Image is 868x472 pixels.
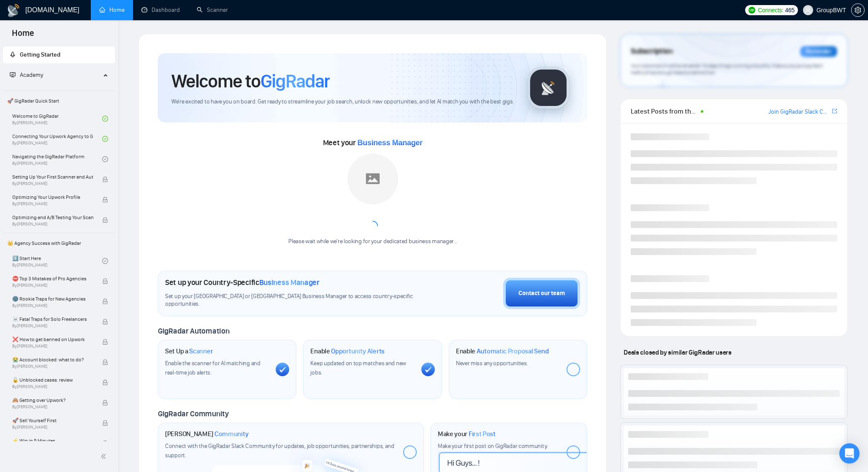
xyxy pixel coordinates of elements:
[12,201,93,206] span: By [PERSON_NAME]
[102,420,108,426] span: lock
[102,136,108,142] span: check-circle
[768,107,830,117] a: Join GigRadar Slack Community
[4,92,114,109] span: 🚀 GigRadar Quick Start
[518,289,565,298] div: Contact our team
[631,44,673,59] span: Subscription
[7,4,20,17] img: logo
[165,293,414,309] span: Set up your [GEOGRAPHIC_DATA] or [GEOGRAPHIC_DATA] Business Manager to access country-specific op...
[477,347,549,355] span: Automatic Proposal Send
[12,355,93,364] span: 😭 Account blocked: what to do?
[102,197,108,203] span: lock
[214,430,249,438] span: Community
[12,213,93,222] span: Optimizing and A/B Testing Your Scanner for Better Results
[10,52,16,57] span: rocket
[20,71,43,79] span: Academy
[12,404,93,410] span: By [PERSON_NAME]
[12,364,93,369] span: By [PERSON_NAME]
[5,27,41,45] span: Home
[12,252,102,270] a: 1️⃣ Start HereBy[PERSON_NAME]
[99,6,125,14] a: homeHome
[620,345,735,360] span: Deals closed by similar GigRadar users
[12,295,93,303] span: 🌚 Rookie Traps for New Agencies
[260,70,330,92] span: GigRadar
[102,380,108,385] span: lock
[102,156,108,162] span: check-circle
[800,46,837,57] div: Reminder
[852,7,864,14] span: setting
[102,298,108,304] span: lock
[165,347,213,355] h1: Set Up a
[165,442,394,459] span: Connect with the GigRadar Slack Community for updates, job opportunities, partnerships, and support.
[851,3,865,17] button: setting
[20,51,60,58] span: Getting Started
[12,109,102,128] a: Welcome to GigRadarBy[PERSON_NAME]
[12,150,102,168] a: Navigating the GigRadar PlatformBy[PERSON_NAME]
[323,138,423,147] span: Meet your
[259,278,320,287] span: Business Manager
[503,278,580,309] button: Contact our team
[102,359,108,365] span: lock
[102,319,108,325] span: lock
[12,274,93,283] span: ⛔ Top 3 Mistakes of Pro Agencies
[631,62,822,76] span: Your subscription will be renewed. To keep things running smoothly, make sure your payment method...
[12,437,93,445] span: ⚡ Win in 5 Minutes
[165,278,320,287] h1: Set up your Country-Specific
[310,347,385,355] h1: Enable
[12,335,93,344] span: ❌ How to get banned on Upwork
[3,46,115,63] li: Getting Started
[832,108,837,114] span: export
[102,440,108,446] span: lock
[100,452,109,461] span: double-left
[10,72,16,78] span: fund-projection-screen
[141,6,180,14] a: dashboardDashboard
[12,130,102,148] a: Connecting Your Upwork Agency to GigRadarBy[PERSON_NAME]
[158,326,229,336] span: GigRadar Automation
[331,347,385,355] span: Opportunity Alerts
[102,278,108,284] span: lock
[12,384,93,389] span: By [PERSON_NAME]
[851,7,865,14] a: setting
[171,70,330,92] h1: Welcome to
[832,107,837,115] a: export
[189,347,213,355] span: Scanner
[102,116,108,122] span: check-circle
[102,217,108,223] span: lock
[12,376,93,384] span: 🔓 Unblocked cases: review
[102,176,108,182] span: lock
[12,283,93,288] span: By [PERSON_NAME]
[12,396,93,404] span: 🙈 Getting over Upwork?
[12,416,93,425] span: 🚀 Sell Yourself First
[158,409,229,418] span: GigRadar Community
[347,154,398,204] img: placeholder.png
[197,6,228,14] a: searchScanner
[12,344,93,349] span: By [PERSON_NAME]
[438,430,496,438] h1: Make your
[165,360,260,376] span: Enable the scanner for AI matching and real-time job alerts.
[165,430,249,438] h1: [PERSON_NAME]
[785,5,795,15] span: 465
[758,5,783,15] span: Connects:
[12,303,93,308] span: By [PERSON_NAME]
[171,98,514,106] span: We're excited to have you on board. Get ready to streamline your job search, unlock new opportuni...
[631,106,698,117] span: Latest Posts from the GigRadar Community
[839,443,860,464] div: Open Intercom Messenger
[749,7,755,14] img: upwork-logo.png
[102,339,108,345] span: lock
[12,425,93,430] span: By [PERSON_NAME]
[12,181,93,186] span: By [PERSON_NAME]
[10,71,43,79] span: Academy
[438,442,548,450] span: Make your first post on GigRadar community.
[456,360,528,367] span: Never miss any opportunities.
[4,235,114,252] span: 👑 Agency Success with GigRadar
[527,67,570,109] img: gigradar-logo.png
[102,258,108,264] span: check-circle
[12,315,93,323] span: ☠️ Fatal Traps for Solo Freelancers
[367,220,378,231] span: loading
[805,7,811,13] span: user
[310,360,406,376] span: Keep updated on top matches and new jobs.
[358,138,423,147] span: Business Manager
[12,173,93,181] span: Setting Up Your First Scanner and Auto-Bidder
[12,222,93,227] span: By [PERSON_NAME]
[469,430,496,438] span: First Post
[456,347,549,355] h1: Enable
